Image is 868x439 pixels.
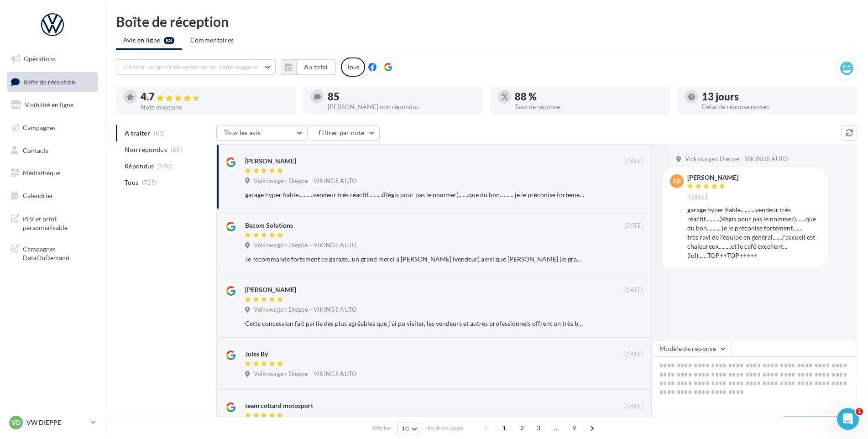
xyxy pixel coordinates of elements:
[515,92,663,102] div: 88 %
[124,63,259,71] span: Choisir un point de vente ou un code magasin
[623,286,643,294] span: [DATE]
[254,177,356,185] span: Volkswagen Dieppe - VIKINGS AUTO
[190,36,234,44] span: Commentaires
[341,57,365,77] div: Tous
[25,101,73,109] span: Visibilité en ligne
[116,59,276,75] button: Choisir un point de vente ou un code magasin
[24,55,56,63] span: Opérations
[5,49,99,68] a: Opérations
[23,213,94,232] span: PLV et print personnalisable
[216,125,308,141] button: Tous les avis
[245,221,293,230] div: Becom Solutions
[685,155,788,163] span: Volkswagen Dieppe - VIKINGS AUTO
[687,193,707,202] span: [DATE]
[296,59,336,75] button: Au total
[23,146,48,154] span: Contacts
[224,129,261,136] span: Tous les avis
[372,424,392,433] span: Afficher
[673,177,681,186] span: EB
[116,15,857,28] div: Boîte de réception
[245,350,268,359] div: Jules By
[23,243,94,262] span: Campagnes DataOnDemand
[245,401,313,410] div: team cottard motosport
[23,192,53,199] span: Calendrier
[497,421,512,435] span: 1
[702,104,850,110] div: Délai de réponse moyen
[245,255,584,264] div: Je recommande fortement ce garage...un grand merci a [PERSON_NAME] (vendeur) ainsi que [PERSON_NA...
[687,174,738,181] div: [PERSON_NAME]
[23,78,75,85] span: Boîte de réception
[328,92,476,102] div: 85
[5,163,99,183] a: Médiathèque
[23,169,60,177] span: Médiathèque
[26,418,87,427] p: VW DIEPPE
[531,421,546,435] span: 3
[5,141,99,160] a: Contacts
[254,370,356,378] span: Volkswagen Dieppe - VIKINGS AUTO
[702,92,850,102] div: 13 jours
[7,414,98,431] a: VD VW DIEPPE
[623,402,643,411] span: [DATE]
[245,157,296,166] div: [PERSON_NAME]
[5,209,99,236] a: PLV et print personnalisable
[549,421,564,435] span: ...
[23,124,56,131] span: Campagnes
[311,125,380,141] button: Filtrer par note
[328,104,476,110] div: [PERSON_NAME] non répondus
[515,421,529,435] span: 2
[254,306,356,314] span: Volkswagen Dieppe - VIKINGS AUTO
[245,190,584,199] div: garage hyper fiable...........vendeur très réactif..........(Régis pour pas le nommer).......que ...
[171,146,182,153] span: (85)
[5,186,99,205] a: Calendrier
[281,59,336,75] button: Au total
[141,104,288,110] div: Note moyenne
[5,95,99,115] a: Visibilité en ligne
[254,241,356,250] span: Volkswagen Dieppe - VIKINGS AUTO
[141,92,288,102] div: 4.7
[5,239,99,266] a: Campagnes DataOnDemand
[245,319,584,328] div: Cette concession fait partie des plus agréables que j'ai pu visiter, les vendeurs et autres profe...
[157,162,173,170] span: (640)
[402,425,409,433] span: 10
[687,205,821,260] div: garage hyper fiable...........vendeur très réactif..........(Régis pour pas le nommer).......que ...
[245,285,296,294] div: [PERSON_NAME]
[142,179,157,186] span: (725)
[397,423,421,435] button: 10
[856,408,863,415] span: 1
[623,350,643,359] span: [DATE]
[623,222,643,230] span: [DATE]
[567,421,581,435] span: 9
[5,72,99,92] a: Boîte de réception
[5,118,99,137] a: Campagnes
[623,157,643,166] span: [DATE]
[652,341,731,356] button: Modèle de réponse
[125,178,138,187] span: Tous
[125,162,154,171] span: Répondus
[425,424,463,433] span: résultats/page
[515,104,663,110] div: Taux de réponse
[11,418,21,427] span: VD
[837,408,859,430] iframe: Intercom live chat
[125,145,167,154] span: Non répondus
